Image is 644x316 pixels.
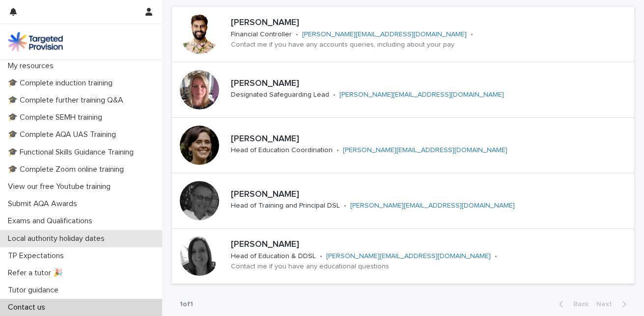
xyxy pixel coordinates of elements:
a: [PERSON_NAME]Head of Education & DDSL•[PERSON_NAME][EMAIL_ADDRESS][DOMAIN_NAME]•Contact me if you... [172,229,634,284]
p: Head of Training and Principal DSL [231,202,340,210]
p: Local authority holiday dates [4,234,112,243]
p: • [471,30,473,39]
button: Back [551,300,592,309]
p: [PERSON_NAME] [231,239,630,250]
a: [PERSON_NAME][EMAIL_ADDRESS][DOMAIN_NAME] [339,91,504,98]
p: Head of Education & DDSL [231,252,316,261]
a: [PERSON_NAME]Head of Training and Principal DSL•[PERSON_NAME][EMAIL_ADDRESS][DOMAIN_NAME] [172,173,634,229]
p: 🎓 Functional Skills Guidance Training [4,148,141,157]
p: • [296,30,298,39]
p: View our free Youtube training [4,182,118,191]
a: [PERSON_NAME]Head of Education Coordination•[PERSON_NAME][EMAIL_ADDRESS][DOMAIN_NAME] [172,118,634,173]
p: Exams and Qualifications [4,216,100,226]
p: 🎓 Complete AQA UAS Training [4,130,124,139]
p: Tutor guidance [4,286,66,295]
p: [PERSON_NAME] [231,18,630,28]
p: 🎓 Complete SEMH training [4,113,110,122]
p: Financial Controller [231,30,292,39]
a: [PERSON_NAME][EMAIL_ADDRESS][DOMAIN_NAME] [302,31,467,38]
button: Next [592,300,634,309]
p: [PERSON_NAME] [231,134,576,145]
span: Back [567,301,588,308]
span: Next [596,301,618,308]
a: [PERSON_NAME]Financial Controller•[PERSON_NAME][EMAIL_ADDRESS][DOMAIN_NAME]•Contact me if you hav... [172,7,634,62]
p: Designated Safeguarding Lead [231,91,329,99]
p: 🎓 Complete further training Q&A [4,96,131,105]
p: • [333,91,336,99]
p: Contact me if you have any accounts queries, including about your pay [231,41,454,49]
p: 🎓 Complete induction training [4,79,120,88]
a: [PERSON_NAME]Designated Safeguarding Lead•[PERSON_NAME][EMAIL_ADDRESS][DOMAIN_NAME] [172,62,634,118]
p: Contact me if you have any educational questions [231,263,389,271]
p: Refer a tutor 🎉 [4,268,71,278]
p: Head of Education Coordination [231,146,333,155]
a: [PERSON_NAME][EMAIL_ADDRESS][DOMAIN_NAME] [350,202,515,209]
a: [PERSON_NAME][EMAIL_ADDRESS][DOMAIN_NAME] [343,147,507,154]
p: • [495,252,497,261]
p: • [344,202,346,210]
p: Contact us [4,303,53,312]
p: Submit AQA Awards [4,199,85,209]
p: • [336,146,339,155]
p: [PERSON_NAME] [231,79,572,89]
a: [PERSON_NAME][EMAIL_ADDRESS][DOMAIN_NAME] [326,253,491,260]
p: • [320,252,322,261]
p: My resources [4,61,61,71]
p: TP Expectations [4,251,72,261]
img: M5nRWzHhSzIhMunXDL62 [8,32,63,52]
p: [PERSON_NAME] [231,189,583,200]
p: 🎓 Complete Zoom online training [4,165,132,174]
